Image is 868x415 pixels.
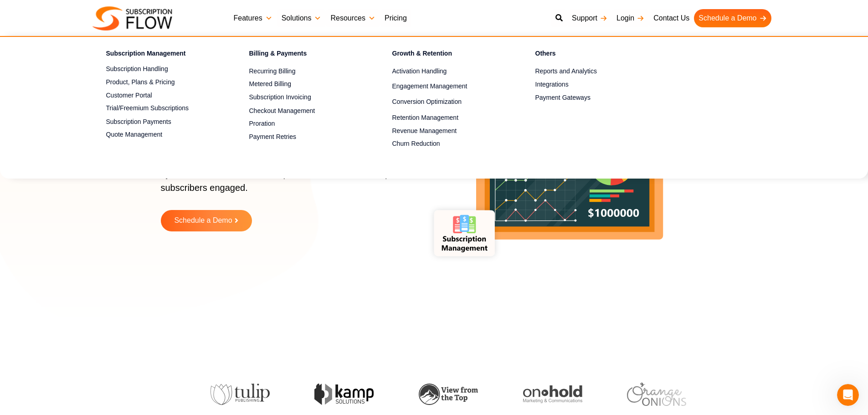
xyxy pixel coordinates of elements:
iframe: Intercom live chat [837,384,859,406]
a: Pricing [380,9,411,27]
span: Product, Plans & Pricing [106,77,175,87]
a: Churn Reduction [392,138,503,149]
a: Checkout Management [249,105,360,116]
a: Features [229,9,277,27]
a: Subscription Payments [106,116,217,127]
a: Proration [249,118,360,129]
a: Login [612,9,649,27]
a: Retention Management [392,112,503,123]
a: Conversion Optimization [392,97,503,108]
a: Quote Management [106,129,217,140]
a: Activation Handling [392,66,503,77]
span: Reports and Analytics [535,67,597,76]
a: Resources [326,9,380,27]
img: orange-onions [627,383,686,406]
h4: Subscription Management [106,48,217,61]
a: Payment Gateways [535,92,647,103]
img: kamp-solution [314,384,374,405]
span: Customer Portal [106,91,152,100]
span: Recurring Billing [249,67,296,76]
a: Revenue Management [392,125,503,136]
img: Subscriptionflow [92,6,172,31]
a: Reports and Analytics [535,66,647,77]
h4: Others [535,48,647,61]
a: Trial/Freemium Subscriptions [106,103,217,114]
a: Schedule a Demo [694,9,771,27]
a: Customer Portal [106,90,217,101]
h4: Growth & Retention [392,48,503,61]
span: Churn Reduction [392,139,440,149]
a: Schedule a Demo [161,210,252,231]
a: Metered Billing [249,79,360,90]
a: Solutions [277,9,326,27]
a: Engagement Management [392,81,503,92]
h4: Billing & Payments [249,48,360,61]
span: Revenue Management [392,126,457,136]
a: Subscription Handling [106,64,217,75]
a: Product, Plans & Pricing [106,77,217,87]
a: Payment Retries [249,132,360,143]
span: Payment Retries [249,132,296,142]
img: onhold-marketing [523,385,582,404]
span: Integrations [535,80,569,89]
a: Contact Us [649,9,694,27]
span: Retention Management [392,113,459,123]
span: Checkout Management [249,106,315,116]
a: Integrations [535,79,647,90]
a: Subscription Invoicing [249,92,360,103]
span: Subscription Payments [106,117,171,127]
span: Payment Gateways [535,93,591,102]
img: tulip-publishing [211,384,270,405]
a: Recurring Billing [249,66,360,77]
img: view-from-the-top [419,384,478,405]
a: Support [567,9,612,27]
span: Schedule a Demo [174,217,232,225]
